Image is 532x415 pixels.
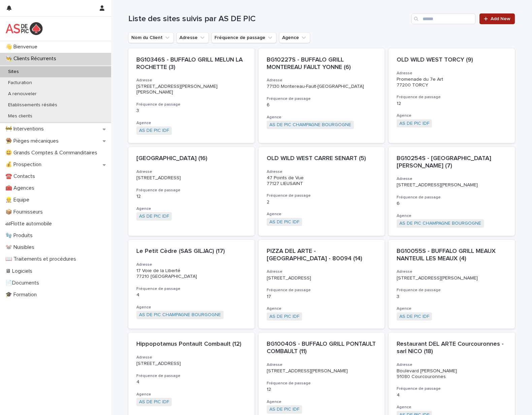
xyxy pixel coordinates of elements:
[397,392,507,398] p: 4
[397,248,507,262] p: BG10055S - BUFFALO GRILL MEAUX NANTEUIL LES MEAUX (4)
[136,169,246,175] h3: Adresse
[397,275,507,281] p: [STREET_ADDRESS][PERSON_NAME]
[136,341,246,348] p: Hippopotamus Pontault Combault (12)
[128,147,255,236] a: [GEOGRAPHIC_DATA] (16)Adresse[STREET_ADDRESS]Fréquence de passage12AgenceAS DE PIC IDF
[139,128,169,134] a: AS DE PIC IDF
[139,312,221,318] a: AS DE PIC CHAMPAGNE BOURGOGNE
[397,155,507,169] p: BG10254S - [GEOGRAPHIC_DATA][PERSON_NAME] (7)
[3,209,48,215] p: 📦 Fournisseurs
[397,95,507,100] h3: Fréquence de passage
[399,221,481,226] a: AS DE PIC CHAMPAGNE BOURGOGNE
[128,14,409,24] h1: Liste des sites suivis par AS DE PIC
[479,13,515,24] a: Add New
[267,84,377,89] p: 77130 Montereau-Fault-[GEOGRAPHIC_DATA]
[267,362,377,368] h3: Adresse
[269,122,351,128] a: AS DE PIC CHAMPAGNE BOURGOGNE
[3,268,38,274] p: 🖥 Logiciels
[136,188,246,193] h3: Fréquence de passage
[397,405,507,410] h3: Agence
[136,194,246,199] p: 12
[267,193,377,198] h3: Fréquence de passage
[267,306,377,311] h3: Agence
[267,248,377,262] p: PIZZA DEL ARTE - [GEOGRAPHIC_DATA] - 80094 (14)
[136,292,246,298] p: 4
[136,379,246,385] p: 4
[136,155,246,162] p: [GEOGRAPHIC_DATA] (16)
[267,275,377,281] p: [STREET_ADDRESS]
[136,286,246,292] h3: Fréquence de passage
[267,212,377,217] h3: Agence
[397,306,507,311] h3: Agence
[259,240,385,329] a: PIZZA DEL ARTE - [GEOGRAPHIC_DATA] - 80094 (14)Adresse[STREET_ADDRESS]Fréquence de passage17Agenc...
[397,113,507,118] h3: Agence
[136,78,246,83] h3: Adresse
[3,185,40,191] p: 🧰 Agences
[136,305,246,310] h3: Agence
[267,96,377,102] h3: Fréquence de passage
[139,399,169,405] a: AS DE PIC IDF
[397,294,507,300] p: 3
[269,407,299,412] a: AS DE PIC IDF
[267,288,377,293] h3: Fréquence de passage
[411,13,475,24] input: Search
[3,102,63,108] p: Etablissements résiliés
[136,108,246,114] p: 3
[267,399,377,405] h3: Agence
[267,78,377,83] h3: Adresse
[136,392,246,397] h3: Agence
[259,147,385,236] a: OLD WILD WEST CARRE SENART (5)Adresse47 Points de Vue 77127 LIEUSAINTFréquence de passage2AgenceA...
[267,381,377,386] h3: Fréquence de passage
[136,262,246,267] h3: Adresse
[267,341,377,355] p: BG10040S - BUFFALO GRILL PONTAULT COMBAULT (11)
[128,32,174,43] button: Nom du Client
[397,56,507,64] p: OLD WILD WEST TORCY (9)
[267,115,377,120] h3: Agence
[389,240,515,329] a: BG10055S - BUFFALO GRILL MEAUX NANTEUIL LES MEAUX (4)Adresse[STREET_ADDRESS][PERSON_NAME]Fréquenc...
[136,84,246,95] p: [STREET_ADDRESS][PERSON_NAME][PERSON_NAME]
[491,16,510,21] span: Add New
[267,269,377,274] h3: Adresse
[3,80,37,86] p: Facturation
[5,22,43,35] img: yKcqic14S0S6KrLdrqO6
[397,101,507,107] p: 12
[389,48,515,143] a: OLD WILD WEST TORCY (9)AdressePromenade du 7e Art 77200 TORCYFréquence de passage12AgenceAS DE PI...
[397,195,507,200] h3: Fréquence de passage
[3,197,35,203] p: 👷 Equipe
[3,221,57,227] p: 🏎Flotte automobile
[3,173,40,180] p: ☎️ Contacts
[397,176,507,182] h3: Adresse
[267,294,377,300] p: 17
[267,56,377,71] p: BG10227S - BUFFALO GRILL MONTEREAU FAULT YONNE (6)
[3,126,49,132] p: 🚧 Interventions
[267,368,377,374] p: [STREET_ADDRESS][PERSON_NAME]
[136,206,246,212] h3: Agence
[3,256,81,262] p: 📖 Traitements et procédures
[397,368,507,380] p: Boulevard [PERSON_NAME] 91080 Courcouronnes
[3,244,40,251] p: 🐭 Nuisibles
[136,102,246,107] h3: Fréquence de passage
[3,232,38,239] p: 🧤 Produits
[397,386,507,391] h3: Fréquence de passage
[397,71,507,76] h3: Adresse
[3,113,38,119] p: Mes clients
[176,32,209,43] button: Adresse
[136,248,246,255] p: Le Petit Cèdre (SAS GILJAC) (17)
[3,69,24,75] p: Sites
[259,48,385,143] a: BG10227S - BUFFALO GRILL MONTEREAU FAULT YONNE (6)Adresse77130 Montereau-Fault-[GEOGRAPHIC_DATA]F...
[397,182,507,188] p: [STREET_ADDRESS][PERSON_NAME]
[267,169,377,175] h3: Adresse
[211,32,276,43] button: Fréquence de passage
[3,292,42,298] p: 🎓 Formation
[3,55,62,62] p: 👨‍🍳 Clients Récurrents
[397,201,507,206] p: 6
[399,314,429,319] a: AS DE PIC IDF
[397,77,507,88] p: Promenade du 7e Art 77200 TORCY
[397,269,507,274] h3: Adresse
[399,121,429,126] a: AS DE PIC IDF
[3,161,47,168] p: 💰 Prospection
[267,199,377,205] p: 2
[397,288,507,293] h3: Fréquence de passage
[3,91,42,97] p: A renouveler
[136,120,246,126] h3: Agence
[397,341,507,355] p: Restaurant DEL ARTE Courcouronnes - sarl NICO (18)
